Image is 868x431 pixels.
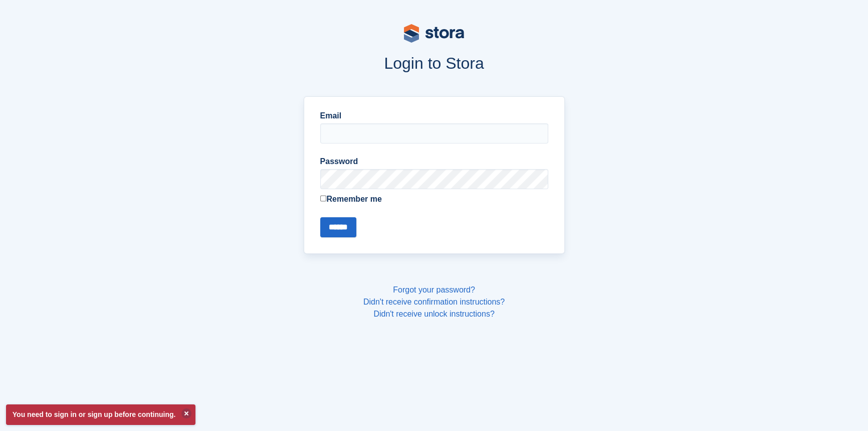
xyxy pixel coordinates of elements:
[320,193,548,205] label: Remember me
[404,24,464,43] img: stora-logo-53a41332b3708ae10de48c4981b4e9114cc0af31d8433b30ea865607fb682f29.svg
[393,285,475,294] a: Forgot your password?
[373,310,494,318] a: Didn't receive unlock instructions?
[320,156,548,168] label: Password
[112,54,756,72] h1: Login to Stora
[6,404,195,425] p: You need to sign in or sign up before continuing.
[320,195,327,202] input: Remember me
[363,298,505,306] a: Didn't receive confirmation instructions?
[320,110,548,122] label: Email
